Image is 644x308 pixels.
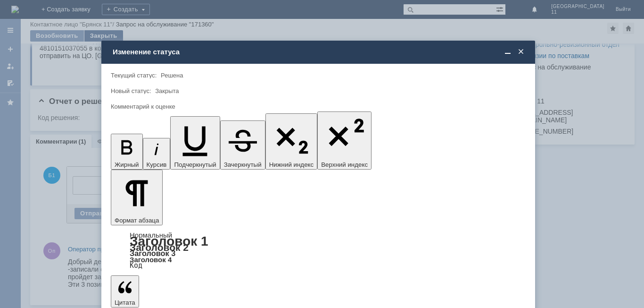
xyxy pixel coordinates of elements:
a: Код [130,261,142,270]
div: Формат абзаца [111,232,526,269]
button: Зачеркнутый [220,120,265,170]
span: Зачеркнутый [224,161,262,168]
button: Подчеркнутый [170,116,220,170]
a: Нормальный [130,231,172,239]
span: Курсив [147,161,167,168]
button: Формат абзаца [111,170,163,225]
span: Решена [161,72,183,79]
a: Заголовок 4 [130,256,172,264]
a: Заголовок 2 [130,242,189,253]
a: Заголовок 3 [130,249,175,257]
span: Жирный [115,161,139,168]
span: Закрыть [516,48,526,56]
div: Комментарий к оценке [111,103,524,110]
label: Новый статус: [111,87,151,94]
button: Верхний индекс [317,111,372,170]
button: Цитата [111,275,139,308]
button: Нижний индекс [265,113,318,170]
span: Цитата [115,299,135,306]
div: Изменение статуса [113,48,526,56]
span: Верхний индекс [321,161,368,168]
a: Заголовок 1 [130,234,208,248]
button: Жирный [111,134,143,170]
span: Подчеркнутый [174,161,216,168]
label: Текущий статус: [111,72,157,79]
button: Курсив [143,138,171,170]
span: Закрыта [155,87,179,94]
span: Формат абзаца [115,217,159,224]
span: Нижний индекс [269,161,314,168]
span: Свернуть (Ctrl + M) [503,48,512,56]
